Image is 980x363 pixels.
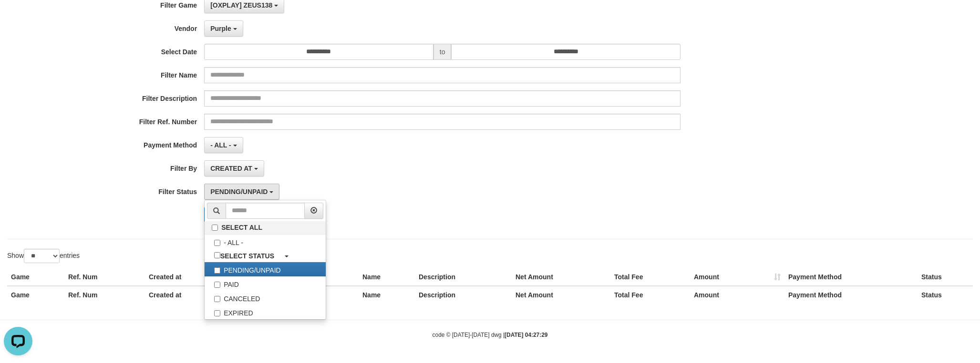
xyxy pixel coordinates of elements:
[415,268,512,286] th: Description
[205,221,326,234] label: SELECT ALL
[210,1,272,9] span: [OXPLAY] ZEUS138
[205,291,326,305] label: CANCELED
[24,249,60,263] select: Showentries
[64,286,145,304] th: Ref. Num
[505,332,547,338] strong: [DATE] 04:27:29
[220,252,274,260] b: SELECT STATUS
[512,268,610,286] th: Net Amount
[214,282,220,288] input: PAID
[4,4,32,32] button: Open LiveChat chat widget
[7,268,64,286] th: Game
[690,268,784,286] th: Amount
[205,276,326,291] label: PAID
[210,165,252,172] span: CREATED AT
[918,286,973,304] th: Status
[918,268,973,286] th: Status
[784,286,918,304] th: Payment Method
[210,25,231,32] span: Purple
[205,305,326,319] label: EXPIRED
[212,225,218,231] input: SELECT ALL
[433,332,548,338] small: code © [DATE]-[DATE] dwg |
[204,184,279,200] button: PENDING/UNPAID
[145,286,256,304] th: Created at
[205,235,326,249] label: - ALL -
[7,249,80,263] label: Show entries
[214,310,220,316] input: EXPIRED
[415,286,512,304] th: Description
[145,268,256,286] th: Created at
[359,268,415,286] th: Name
[64,268,145,286] th: Ref. Num
[205,249,326,262] a: SELECT STATUS
[204,137,243,153] button: - ALL -
[204,20,243,37] button: Purple
[610,268,690,286] th: Total Fee
[214,252,220,258] input: SELECT STATUS
[204,160,264,177] button: CREATED AT
[210,188,268,196] span: PENDING/UNPAID
[359,286,415,304] th: Name
[690,286,784,304] th: Amount
[214,267,220,274] input: PENDING/UNPAID
[214,296,220,302] input: CANCELED
[7,286,64,304] th: Game
[433,44,452,60] span: to
[214,240,220,246] input: - ALL -
[205,262,326,276] label: PENDING/UNPAID
[784,268,918,286] th: Payment Method
[610,286,690,304] th: Total Fee
[210,141,231,149] span: - ALL -
[512,286,610,304] th: Net Amount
